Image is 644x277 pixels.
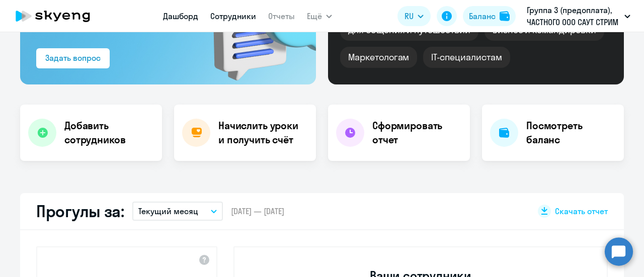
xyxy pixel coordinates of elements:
[340,47,417,68] div: Маркетологам
[307,6,332,26] button: Ещё
[423,47,510,68] div: IT-специалистам
[405,10,414,22] span: RU
[527,4,620,28] p: Группа 3 (предоплата), ЧАСТНОГО ООО САУТ СТРИМ ТРАНСПОРТ Б.В. В Г. АНАПА, ФЛ
[397,6,431,26] button: RU
[307,10,322,22] span: Ещё
[268,11,295,21] a: Отчеты
[64,119,154,147] h4: Добавить сотрудников
[526,119,616,147] h4: Посмотреть баланс
[231,206,284,217] span: [DATE] — [DATE]
[138,205,198,217] p: Текущий месяц
[218,119,306,147] h4: Начислить уроки и получить счёт
[469,10,496,22] div: Баланс
[36,201,124,221] h2: Прогулы за:
[555,206,608,217] span: Скачать отчет
[45,52,101,64] div: Задать вопрос
[163,11,198,21] a: Дашборд
[522,4,635,28] button: Группа 3 (предоплата), ЧАСТНОГО ООО САУТ СТРИМ ТРАНСПОРТ Б.В. В Г. АНАПА, ФЛ
[36,48,110,68] button: Задать вопрос
[500,11,510,21] img: balance
[210,11,256,21] a: Сотрудники
[372,119,462,147] h4: Сформировать отчет
[463,6,516,26] button: Балансbalance
[132,202,223,221] button: Текущий месяц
